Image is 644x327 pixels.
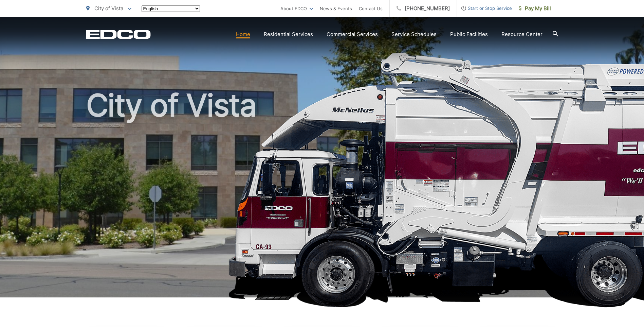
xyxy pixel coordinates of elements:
a: Contact Us [359,4,383,13]
a: EDCD logo. Return to the homepage. [86,30,151,39]
span: Pay My Bill [519,4,551,13]
h1: City of Vista [86,88,558,304]
a: News & Events [320,4,352,13]
a: Service Schedules [391,30,437,38]
a: Residential Services [264,30,313,38]
span: City of Vista [94,5,123,12]
a: Commercial Services [327,30,378,38]
a: Home [236,30,250,38]
a: Resource Center [501,30,542,38]
a: About EDCO [280,4,313,13]
a: Public Facilities [450,30,488,38]
select: Select a language [142,5,200,12]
